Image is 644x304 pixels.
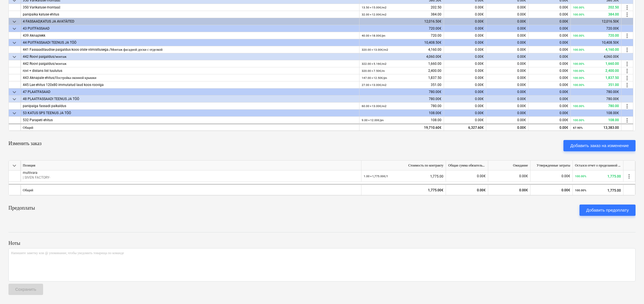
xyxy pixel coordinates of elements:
div: 0.00€ [444,18,486,25]
span: 0.00€ [475,48,484,52]
div: 720.00€ [571,25,621,32]
small: 1.00 × 1,775.00€ / 1 [364,175,388,178]
div: 12,016.50€ [571,18,621,25]
span: 0.00€ [475,76,484,80]
small: 100.00% [573,83,584,86]
div: 1,837.50 [573,74,619,81]
div: 442 Roovi paigaldus/монтаж [23,53,357,60]
div: 4,160.00 [573,46,619,53]
span: more_vert [624,61,630,67]
small: 9.00 × 12.00€ / jm [362,119,384,122]
span: 0.00€ [517,48,526,52]
div: 780.00 [573,103,619,110]
div: 0.00€ [528,25,571,32]
div: 0.00€ [530,184,573,195]
p: Предоплаты [8,205,35,216]
div: 441 Fassaadilaudise paigaldus koos otste viimistlusega./Монтаж фасадной доски с отделкой [23,46,357,53]
div: Стоимость по контракту [361,161,446,170]
div: 0.00€ [528,53,571,60]
div: 0.00€ [444,39,486,46]
div: 0.00€ [446,184,488,195]
div: 0.00€ [486,25,528,32]
span: 0.00€ [561,174,570,178]
div: 780.00€ [571,96,621,103]
div: 445 Lae ehitus 120x80 immutatud laud koos rooviga [23,81,357,88]
div: Общий [21,124,359,131]
div: 0.00€ [444,53,486,60]
span: 0.00€ [475,5,484,9]
small: 100.00% [573,119,584,122]
span: 0.00€ [475,62,484,66]
div: 10,408.50€ [571,39,621,46]
small: 100.00% [573,34,584,37]
div: 0.00€ [444,96,486,103]
small: 100.00% [575,189,586,192]
span: 0.00€ [475,69,484,73]
small: 100.00% [573,69,584,72]
span: 0.00€ [559,12,568,16]
div: 53 KATUS SPS TEENUS JA TÖÖ [23,110,357,117]
span: keyboard_arrow_down [11,18,18,25]
div: 4 FASSAAD,KATUS JA AVATÄITED [23,18,357,25]
span: 0.00€ [477,174,486,178]
div: Утвержденные затраты [530,161,573,170]
div: Остался отчет о проделанной работе [573,161,623,170]
span: 0.00€ [517,104,526,108]
div: 1,775.00€ [361,184,446,195]
div: Добавить предоплату [586,207,629,214]
small: 100.00% [573,48,584,51]
div: 202.50 [362,4,441,11]
div: 202.50 [573,4,619,11]
div: rovi + distans list tuulutus [23,67,357,74]
span: 0.00€ [517,118,526,122]
div: Добавить заказ на изменение [570,142,629,149]
button: Добавить заказ на изменение [563,140,636,151]
div: 0.00€ [528,96,571,103]
span: keyboard_arrow_down [11,162,18,169]
div: 384.00 [362,11,441,18]
div: 0.00€ [444,88,486,96]
span: 0.00€ [475,118,484,122]
span: 0.00€ [559,104,568,108]
span: keyboard_arrow_down [11,25,18,32]
div: 47 PLAATFASAAD [23,88,357,96]
div: 351.00 [362,81,441,88]
small: 67.90% [573,126,583,129]
span: 0.00€ [559,118,568,122]
div: 0.00€ [486,53,528,60]
div: 43 PUITFASSAAD [23,25,357,32]
small: 322.00 × 5.16€ / m2 [362,62,387,65]
div: 6,327.60€ [444,124,486,131]
div: 1,775.00 [364,170,443,182]
div: 12,016.50€ [359,18,444,25]
div: 0.00€ [486,96,528,103]
span: 0.00€ [475,83,484,87]
small: 13.50 × 15.00€ / m2 [362,6,387,9]
div: 532 Parapeti ehitus [23,117,357,124]
span: 0.00€ [517,83,526,87]
span: keyboard_arrow_down [11,96,18,103]
div: Ожидание [488,161,530,170]
div: 0.00€ [486,39,528,46]
div: 439 Aknaplekk [23,32,357,39]
span: more_vert [624,75,630,81]
span: 0.00€ [559,69,568,73]
div: 108.00€ [571,110,621,117]
small: 27.00 × 13.00€ / m2 [362,83,387,86]
div: 720.00 [573,32,619,39]
div: 0.00€ [528,88,571,96]
span: more_vert [624,103,630,110]
small: 100.00% [573,62,584,65]
div: 351.00 [573,81,619,88]
span: keyboard_arrow_down [11,54,18,60]
div: 350 Varikatuse montaaž [23,4,357,11]
span: 0.00€ [517,62,526,66]
span: 0.00€ [559,83,568,87]
div: 0.00€ [528,39,571,46]
div: 108.00 [573,117,619,124]
div: 4,060.00€ [571,53,621,60]
small: 100.00% [573,6,584,9]
div: panipaiga fassadi paikaldus [23,103,357,110]
div: Позиция [21,161,361,170]
div: 0.00€ [528,110,571,117]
